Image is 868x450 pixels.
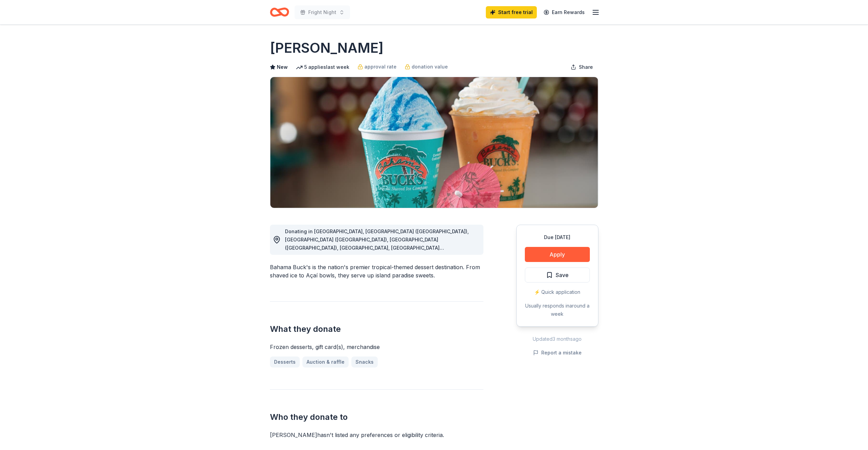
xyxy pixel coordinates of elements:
[525,302,590,318] div: Usually responds in around a week
[270,324,483,335] h2: What they donate
[525,233,590,241] div: Due [DATE]
[540,6,589,18] a: Earn Rewards
[270,263,483,279] div: Bahama Buck's is the nation's premier tropical-themed dessert destination. From shaved ice to Aça...
[351,357,378,367] a: Snacks
[405,63,448,71] a: donation value
[565,60,598,74] button: Share
[270,38,384,58] h1: [PERSON_NAME]
[525,267,590,283] button: Save
[302,357,349,367] a: Auction & raffle
[295,5,350,19] button: Fright Night
[270,357,300,367] a: Desserts
[270,343,483,351] div: Frozen desserts, gift card(s), merchandise
[364,63,397,71] span: approval rate
[525,288,590,296] div: ⚡️ Quick application
[525,247,590,262] button: Apply
[556,271,569,279] span: Save
[270,412,483,423] h2: Who they donate to
[296,63,349,71] div: 5 applies last week
[533,349,582,357] button: Report a mistake
[270,77,598,208] img: Image for Bahama Buck's
[516,335,598,343] div: Updated 3 months ago
[412,63,448,71] span: donation value
[270,4,289,20] a: Home
[277,63,288,71] span: New
[285,228,469,300] span: Donating in [GEOGRAPHIC_DATA], [GEOGRAPHIC_DATA] ([GEOGRAPHIC_DATA]), [GEOGRAPHIC_DATA] ([GEOGRAP...
[270,431,483,439] div: [PERSON_NAME] hasn ' t listed any preferences or eligibility criteria.
[308,8,336,16] span: Fright Night
[486,6,537,18] a: Start free trial
[579,63,593,71] span: Share
[358,63,397,71] a: approval rate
